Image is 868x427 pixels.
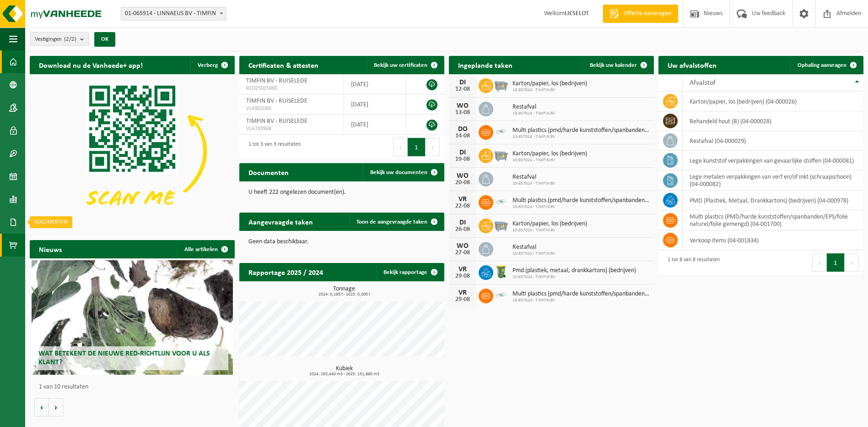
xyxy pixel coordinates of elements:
div: 1 tot 3 van 3 resultaten [244,137,301,157]
td: restafval (04-000029) [683,131,863,151]
h2: Rapportage 2025 / 2024 [239,263,332,281]
img: WB-0240-HPE-GN-50 [493,264,509,279]
div: DI [453,219,472,226]
p: 1 van 10 resultaten [39,384,230,390]
a: Offerte aanvragen [603,5,678,23]
span: Multi plastics (pmd/harde kunststoffen/spanbanden/eps/folie naturel/folie gemeng... [512,127,649,134]
a: Alle artikelen [177,240,234,258]
a: Ophaling aanvragen [790,56,863,74]
a: Bekijk rapportage [376,263,443,281]
span: Karton/papier, los (bedrijven) [512,150,587,158]
h2: Uw afvalstoffen [658,56,726,74]
div: 14-08 [453,133,472,139]
a: Bekijk uw kalender [582,56,653,74]
div: 12-08 [453,86,472,93]
td: lege kunststof verpakkingen van gevaarlijke stoffen (04-000081) [683,151,863,170]
span: 10-857024 - TIMFIN BV [512,204,649,210]
p: U heeft 222 ongelezen document(en). [248,189,435,196]
img: LP-SK-00500-LPE-16 [493,194,509,209]
td: lege metalen verpakkingen van verf en/of inkt (schraapschoon) (04-000082) [683,170,863,191]
span: 10-857024 - TIMFIN BV [512,251,555,257]
button: 1 [827,253,845,272]
h2: Certificaten & attesten [239,56,328,74]
a: Bekijk uw certificaten [367,56,443,74]
span: Bekijk uw certificaten [374,62,427,68]
div: VR [453,289,472,296]
span: 10-857024 - TIMFIN BV [512,274,636,280]
div: DI [453,79,472,86]
span: Karton/papier, los (bedrijven) [512,220,587,228]
span: 10-857024 - TIMFIN BV [512,158,587,163]
button: Vorige [34,398,49,416]
button: Volgende [49,398,63,416]
td: verkoop items (04-001834) [683,230,863,250]
div: WO [453,102,472,109]
img: WB-2500-GAL-GY-01 [493,147,509,163]
h2: Documenten [239,163,298,181]
span: Karton/papier, los (bedrijven) [512,80,587,88]
div: WO [453,242,472,250]
p: Geen data beschikbaar. [248,239,435,245]
div: 19-08 [453,156,472,163]
span: RED25005890 [246,85,337,92]
button: Next [426,138,440,156]
h2: Ingeplande taken [449,56,522,74]
span: TIMFIN BV - RUISELEDE [246,98,307,104]
div: 1 tot 8 van 8 resultaten [663,252,720,273]
img: WB-2500-GAL-GY-01 [493,217,509,233]
span: Ophaling aanvragen [798,62,846,68]
td: [DATE] [344,94,406,115]
span: Offerte aanvragen [621,9,674,18]
span: 2024: 263,440 m3 - 2025: 151,880 m3 [244,372,444,377]
button: Previous [393,138,408,156]
td: multi plastics (PMD/harde kunststoffen/spanbanden/EPS/folie naturel/folie gemengd) (04-001700) [683,210,863,230]
div: 26-08 [453,226,472,233]
button: Next [845,253,859,272]
span: 10-857024 - TIMFIN BV [512,298,649,303]
span: VLA902066 [246,105,337,112]
button: 1 [408,138,426,156]
button: OK [94,32,115,47]
span: 01-065914 - LINNAEUS BV - TIMFIN [121,7,226,21]
span: Verberg [198,62,218,68]
h3: Kubiek [244,366,444,377]
span: 01-065914 - LINNAEUS BV - TIMFIN [121,7,226,20]
span: Afvalstof [690,79,716,87]
span: TIMFIN BV - RUISELEDE [246,77,307,84]
button: Vestigingen(2/2) [30,32,89,46]
span: Wat betekent de nieuwe RED-richtlijn voor u als klant? [38,350,210,366]
div: WO [453,172,472,180]
span: 2024: 0,185 t - 2025: 0,000 t [244,292,444,297]
span: Vestigingen [35,33,76,46]
span: Toon de aangevraagde taken [356,219,427,225]
h2: Download nu de Vanheede+ app! [30,56,152,74]
span: 10-857024 - TIMFIN BV [512,111,555,116]
span: 10-857024 - TIMFIN BV [512,88,587,93]
div: DO [453,126,472,133]
td: PMD (Plastiek, Metaal, Drankkartons) (bedrijven) (04-000978) [683,191,863,210]
div: VR [453,196,472,203]
span: Multi plastics (pmd/harde kunststoffen/spanbanden/eps/folie naturel/folie gemeng... [512,290,649,298]
span: Multi plastics (pmd/harde kunststoffen/spanbanden/eps/folie naturel/folie gemeng... [512,197,649,204]
a: Toon de aangevraagde taken [349,213,443,231]
span: 10-857024 - TIMFIN BV [512,228,587,233]
strong: LIESELOT [565,10,589,17]
img: LP-SK-00500-LPE-16 [493,124,509,139]
td: [DATE] [344,115,406,135]
span: 10-857024 - TIMFIN BV [512,134,649,140]
div: 29-08 [453,273,472,279]
span: 10-857024 - TIMFIN BV [512,181,555,186]
span: Restafval [512,174,555,181]
img: LP-SK-00500-LPE-16 [493,287,509,303]
span: Restafval [512,244,555,251]
span: Bekijk uw kalender [590,62,637,68]
span: VLA703968 [246,125,337,132]
div: 22-08 [453,203,472,209]
count: (2/2) [64,36,76,42]
h3: Tonnage [244,286,444,297]
div: 27-08 [453,250,472,256]
div: 20-08 [453,180,472,186]
h2: Aangevraagde taken [239,213,322,230]
img: WB-2500-GAL-GY-01 [493,77,509,93]
td: behandeld hout (B) (04-000028) [683,111,863,131]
